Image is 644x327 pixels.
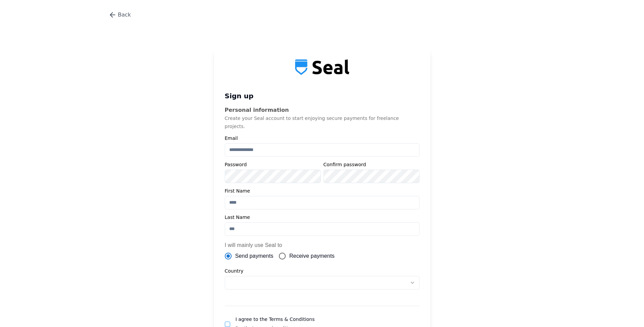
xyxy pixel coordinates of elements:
span: Back [118,11,131,19]
button: Go back [106,8,134,22]
label: Email [225,136,420,141]
span: Receive payments [289,252,335,260]
legend: I will mainly use Seal to [225,241,282,249]
span: Send payments [235,252,273,260]
img: Seal [295,59,349,75]
label: Country [225,269,420,273]
p: Personal information [225,106,420,114]
p: Create your Seal account to start enjoying secure payments for freelance projects. [225,114,420,130]
label: Confirm password [324,162,420,167]
label: I agree to the Terms & Conditions [236,317,315,322]
label: Last Name [225,215,420,220]
label: Password [225,162,321,167]
label: First Name [225,188,420,193]
h1: Sign up [225,91,420,101]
